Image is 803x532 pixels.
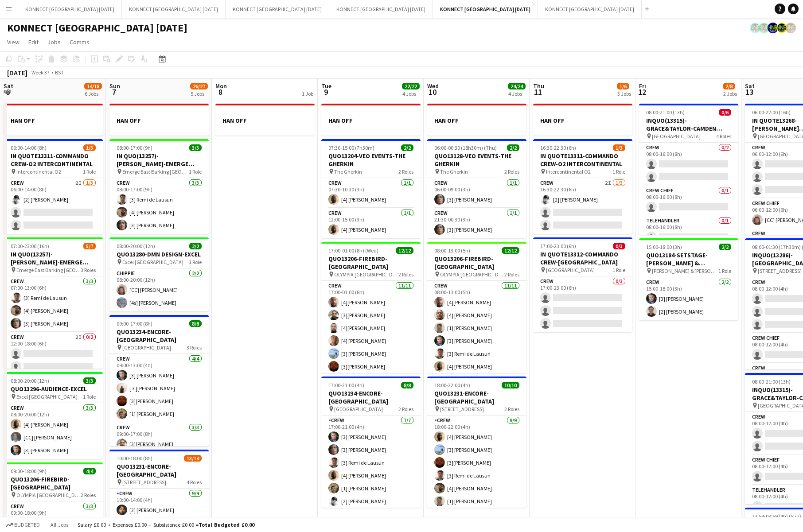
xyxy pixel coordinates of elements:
[4,36,23,48] a: View
[504,168,519,175] span: 2 Roles
[546,168,591,175] span: Intercontinental O2
[190,83,208,89] span: 26/27
[320,87,331,97] span: 9
[11,243,49,249] span: 07:00-23:00 (16h)
[752,378,791,385] span: 08:00-21:00 (13h)
[122,344,171,351] span: [GEOGRAPHIC_DATA]
[189,243,202,249] span: 2/2
[187,479,202,485] span: 4 Roles
[83,168,96,175] span: 1 Role
[117,320,152,327] span: 09:00-17:00 (8h)
[538,0,642,18] button: KONNECT [GEOGRAPHIC_DATA] [DATE]
[785,23,796,33] app-user-avatar: Konnect 24hr EMERGENCY NR*
[617,90,631,97] div: 3 Jobs
[533,104,632,136] div: HAN OFF
[4,139,103,234] div: 06:00-14:00 (8h)1/3IN QUOTE13311-COMMANDO CREW-O2 INTERCONTINENTAL Intercontinental O21 RoleCrew2...
[184,455,202,462] span: 13/14
[533,178,632,234] app-card-role: Crew2I1/316:30-22:30 (6h)[2] [PERSON_NAME]
[189,259,202,265] span: 1 Role
[4,520,41,530] button: Budgeted
[49,521,70,528] span: All jobs
[70,38,90,46] span: Comms
[321,104,421,136] div: HAN OFF
[639,104,738,235] div: 08:00-21:00 (13h)0/6INQUO(13315)-GRACE&TAYLOR-CAMDEN MUSIC FESTIVAL [GEOGRAPHIC_DATA]4 RolesCrew0...
[502,382,519,388] span: 10/10
[533,116,632,124] h3: HAN OFF
[4,116,103,124] h3: HAN OFF
[4,403,103,459] app-card-role: Crew3/308:00-20:00 (12h)[4] [PERSON_NAME][CC] [PERSON_NAME][3] [PERSON_NAME]
[189,320,202,327] span: 8/8
[117,455,152,462] span: 10:00-18:00 (8h)
[745,82,755,90] span: Sat
[122,259,183,265] span: Excel [GEOGRAPHIC_DATA]
[427,389,526,405] h3: QUO13231-ENCORE-[GEOGRAPHIC_DATA]
[83,243,96,249] span: 5/7
[396,247,413,254] span: 12/12
[4,237,103,369] app-job-card: 07:00-23:00 (16h)5/7IN QUO(13257)-[PERSON_NAME]-EMERGE EAST Emerge East Barking [GEOGRAPHIC_DATA]...
[109,104,209,136] app-job-card: HAN OFF
[507,144,519,151] span: 2/2
[11,377,49,384] span: 08:00-20:00 (12h)
[533,237,632,332] app-job-card: 17:00-23:00 (6h)0/3IN QUOTE13312-COMMANDO CREW-[GEOGRAPHIC_DATA] [GEOGRAPHIC_DATA]1 RoleCrew0/317...
[329,0,433,18] button: KONNECT [GEOGRAPHIC_DATA] [DATE]
[639,143,738,186] app-card-role: Crew0/208:00-16:00 (8h)
[321,116,421,124] h3: HAN OFF
[759,23,769,33] app-user-avatar: Konnect 24hr EMERGENCY NR*
[7,21,187,35] h1: KONNECT [GEOGRAPHIC_DATA] [DATE]
[226,0,329,18] button: KONNECT [GEOGRAPHIC_DATA] [DATE]
[533,139,632,234] div: 16:30-22:30 (6h)1/3IN QUOTE13311-COMMANDO CREW-O2 INTERCONTINENTAL Intercontinental O21 RoleCrew2...
[723,90,737,97] div: 2 Jobs
[47,38,61,46] span: Jobs
[321,389,421,405] h3: QUO13234-ENCORE-[GEOGRAPHIC_DATA]
[4,178,103,234] app-card-role: Crew2I1/306:00-14:00 (8h)[2] [PERSON_NAME]
[109,178,209,234] app-card-role: Crew3/308:00-17:00 (9h)[3] Remi de Lausun[4] [PERSON_NAME][3] [PERSON_NAME]
[187,344,202,351] span: 3 Roles
[328,144,374,151] span: 07:30-15:00 (7h30m)
[776,23,787,33] app-user-avatar: Konnect 24hr EMERGENCY NR*
[532,87,544,97] span: 11
[321,377,421,508] app-job-card: 17:00-21:00 (4h)8/8QUO13234-ENCORE-[GEOGRAPHIC_DATA] [GEOGRAPHIC_DATA]2 RolesCrew7/717:00-21:00 (...
[613,243,625,249] span: 0/3
[750,23,760,33] app-user-avatar: Konnect 24hr EMERGENCY NR*
[652,268,718,274] span: [PERSON_NAME] & [PERSON_NAME], [STREET_ADDRESS][DATE]
[109,423,209,478] app-card-role: Crew3/309:00-17:00 (8h)[3][PERSON_NAME]
[108,87,120,97] span: 7
[109,237,209,311] div: 08:00-20:00 (12h)2/2QUO13280-DMN DESIGN-EXCEL Excel [GEOGRAPHIC_DATA]1 RoleCHIPPIE2/208:00-20:00 ...
[109,354,209,423] app-card-role: Crew4/409:00-13:00 (4h)[3] [PERSON_NAME][ 3 ][PERSON_NAME][3][PERSON_NAME][1] [PERSON_NAME]
[398,406,413,412] span: 2 Roles
[321,82,331,90] span: Tue
[427,104,526,136] app-job-card: HAN OFF
[744,87,755,97] span: 13
[4,152,103,168] h3: IN QUOTE13311-COMMANDO CREW-O2 INTERCONTINENTAL
[639,277,738,320] app-card-role: Crew2/215:00-18:00 (3h)[3] [PERSON_NAME][2] [PERSON_NAME]
[81,267,96,273] span: 3 Roles
[18,0,122,18] button: KONNECT [GEOGRAPHIC_DATA] [DATE]
[109,139,209,234] app-job-card: 08:00-17:00 (9h)3/3IN QUO(13257)-[PERSON_NAME]-EMERGE EAST Emerge East Barking [GEOGRAPHIC_DATA] ...
[122,168,189,175] span: Emerge East Barking [GEOGRAPHIC_DATA] IG11 0YP
[533,152,632,168] h3: IN QUOTE13311-COMMANDO CREW-O2 INTERCONTINENTAL
[7,68,27,77] div: [DATE]
[612,168,625,175] span: 1 Role
[427,255,526,271] h3: QUO13206-FIREBIRD-[GEOGRAPHIC_DATA]
[638,87,646,97] span: 12
[25,36,42,48] a: Edit
[508,90,525,97] div: 4 Jobs
[109,152,209,168] h3: IN QUO(13257)-[PERSON_NAME]-EMERGE EAST
[321,281,421,439] app-card-role: Crew11/1117:00-01:00 (8h)[4][PERSON_NAME][3][PERSON_NAME][4][PERSON_NAME][4] [PERSON_NAME][3] [PE...
[328,247,378,254] span: 17:00-01:00 (8h) (Wed)
[768,23,778,33] app-user-avatar: Konnect 24hr EMERGENCY NR*
[646,244,682,250] span: 15:00-18:00 (3h)
[617,83,629,89] span: 1/6
[652,133,701,140] span: [GEOGRAPHIC_DATA]
[55,69,64,76] div: BST
[109,82,120,90] span: Sun
[109,250,209,258] h3: QUO13280-DMN DESIGN-EXCEL
[639,251,738,267] h3: QUO13184-SETSTAGE-[PERSON_NAME] & [PERSON_NAME]
[427,139,526,238] app-job-card: 06:00-00:30 (18h30m) (Thu)2/2QUO13128-VEO EVENTS-THE GHERKIN The Gherkin2 RolesCrew1/106:00-09:00...
[4,104,103,136] app-job-card: HAN OFF
[639,82,646,90] span: Fri
[639,238,738,320] app-job-card: 15:00-18:00 (3h)2/2QUO13184-SETSTAGE-[PERSON_NAME] & [PERSON_NAME] [PERSON_NAME] & [PERSON_NAME],...
[16,267,81,273] span: Emerge East Barking [GEOGRAPHIC_DATA] IG11 0YP
[433,0,538,18] button: KONNECT [GEOGRAPHIC_DATA] [DATE]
